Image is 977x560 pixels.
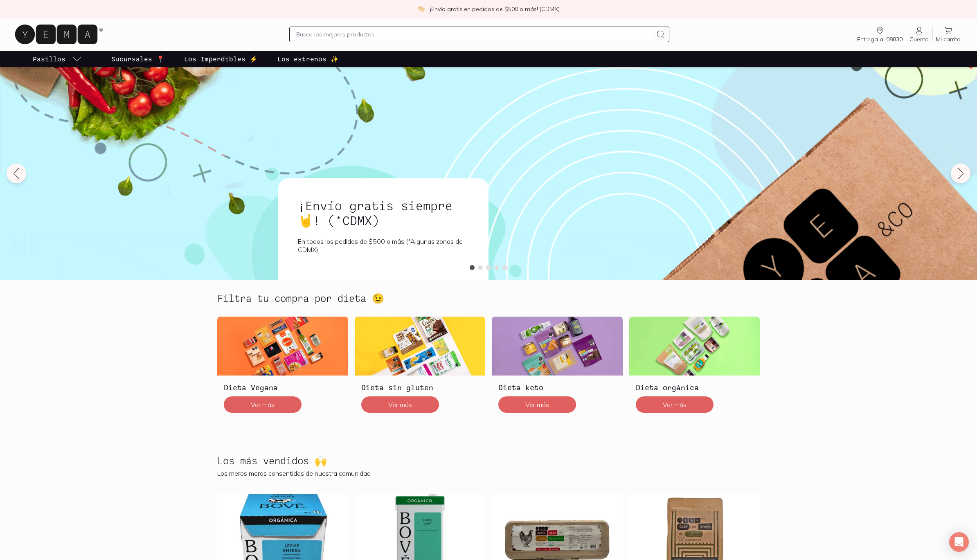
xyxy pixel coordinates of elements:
p: Los Imperdibles ⚡️ [184,54,258,64]
h2: Filtra tu compra por dieta 😉 [217,293,384,304]
img: Dieta Vegana [217,317,348,376]
img: Dieta keto [492,317,623,376]
button: Ver más [636,396,714,413]
a: Los estrenos ✨ [276,51,340,67]
a: pasillo-todos-link [31,51,83,67]
h3: Dieta sin gluten [361,382,479,393]
button: Ver más [224,396,302,413]
a: Dieta VeganaDieta VeganaVer más [217,317,348,419]
p: ¡Envío gratis en pedidos de $500 o más! (CDMX) [430,5,560,13]
h3: Dieta Vegana [224,382,342,393]
a: Mi carrito [932,26,964,43]
a: Cuenta [906,26,932,43]
a: Sucursales 📍 [110,51,166,67]
button: Ver más [498,396,576,413]
p: Sucursales 📍 [111,54,164,64]
a: Dieta orgánicaDieta orgánicaVer más [629,317,760,419]
h1: ¡Envío gratis siempre🤘! (*CDMX) [298,198,469,227]
h3: Dieta keto [498,382,616,393]
span: Cuenta [909,36,929,43]
p: Pasillos [33,54,65,64]
span: Entrega a: 08830 [857,36,903,43]
h3: Dieta orgánica [636,382,754,393]
p: Los meros meros consentidos de nuestra comunidad [217,469,760,477]
img: Dieta sin gluten [355,317,486,376]
a: Los Imperdibles ⚡️ [182,51,259,67]
a: Entrega a: 08830 [854,26,906,43]
span: Mi carrito [936,36,961,43]
p: Los estrenos ✨ [277,54,339,64]
img: check [418,5,425,13]
a: Dieta sin glutenDieta sin glutenVer más [355,317,486,419]
p: En todos los pedidos de $500 o más (*Algunas zonas de CDMX) [298,237,469,254]
input: Busca los mejores productos [296,29,653,39]
button: Ver más [361,396,439,413]
img: Dieta orgánica [629,317,760,376]
div: Open Intercom Messenger [949,532,969,552]
a: Dieta ketoDieta ketoVer más [492,317,623,419]
h2: Los más vendidos 🙌 [217,455,327,466]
